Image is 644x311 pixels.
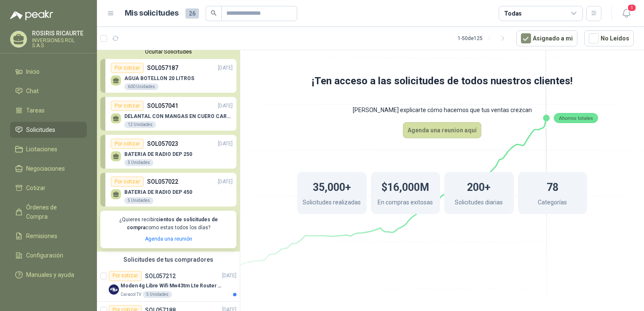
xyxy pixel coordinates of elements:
[97,268,240,302] a: Por cotizarSOL057212[DATE] Company LogoModen 4g Libre Wifi Mw43tm Lte Router Móvil Internet 5ghz ...
[313,177,351,196] h1: 35,000+
[100,59,236,93] a: Por cotizarSOL057187[DATE] AGUA BOTELLON 20 LITROS600 Unidades
[121,282,225,290] p: Moden 4g Libre Wifi Mw43tm Lte Router Móvil Internet 5ghz ALCATEL DESBLOQUEADO
[218,102,233,110] p: [DATE]
[303,198,361,209] p: Solicitudes realizadas
[26,270,74,279] span: Manuales y ayuda
[124,75,194,81] p: AGUA BOTELLON 20 LITROS
[378,198,433,209] p: En compras exitosas
[111,139,144,149] div: Por cotizar
[121,291,141,298] p: Caracol TV
[26,183,46,193] span: Cotizar
[627,4,636,12] span: 1
[147,63,178,72] p: SOL057187
[10,10,53,20] img: Logo peakr
[10,64,87,80] a: Inicio
[10,83,87,99] a: Chat
[211,10,217,16] span: search
[218,140,233,148] p: [DATE]
[26,145,57,154] span: Licitaciones
[222,272,236,280] p: [DATE]
[100,135,236,169] a: Por cotizarSOL057023[DATE] BATERIA DE RADIO DEP 2505 Unidades
[105,216,231,232] p: ¿Quieres recibir como estas todos los días?
[145,273,176,279] p: SOL057212
[458,32,510,45] div: 1 - 50 de 125
[124,197,153,204] div: 5 Unidades
[10,199,87,225] a: Órdenes de Compra
[504,9,522,18] div: Todas
[10,161,87,177] a: Negociaciones
[32,30,87,36] p: ROSIRIS RICAURTE
[547,177,558,196] h1: 78
[124,189,192,195] p: BATERIA DE RADIO DEP 450
[100,48,236,55] button: Ocultar Solicitudes
[26,231,57,241] span: Remisiones
[10,247,87,263] a: Configuración
[100,97,236,131] a: Por cotizarSOL057041[DATE] DELANTAL CON MANGAS EN CUERO CARNAZA12 Unidades
[147,101,178,110] p: SOL057041
[584,30,634,46] button: No Leídos
[124,159,153,166] div: 5 Unidades
[218,178,233,186] p: [DATE]
[109,284,119,295] img: Company Logo
[97,45,240,252] div: Ocultar SolicitudesPor cotizarSOL057187[DATE] AGUA BOTELLON 20 LITROS600 UnidadesPor cotizarSOL05...
[516,30,577,46] button: Asignado a mi
[147,139,178,148] p: SOL057023
[127,217,218,231] b: cientos de solicitudes de compra
[97,252,240,268] div: Solicitudes de tus compradores
[185,8,199,19] span: 26
[10,180,87,196] a: Cotizar
[111,63,144,73] div: Por cotizar
[10,102,87,118] a: Tareas
[32,38,87,48] p: INVERSIONES ROL S.A.S
[26,164,65,173] span: Negociaciones
[538,198,567,209] p: Categorías
[403,122,481,138] button: Agenda una reunion aquí
[124,121,156,128] div: 12 Unidades
[109,271,142,281] div: Por cotizar
[124,113,233,119] p: DELANTAL CON MANGAS EN CUERO CARNAZA
[218,64,233,72] p: [DATE]
[26,86,39,96] span: Chat
[100,173,236,206] a: Por cotizarSOL057022[DATE] BATERIA DE RADIO DEP 4505 Unidades
[10,141,87,157] a: Licitaciones
[125,7,179,19] h1: Mis solicitudes
[10,267,87,283] a: Manuales y ayuda
[147,177,178,186] p: SOL057022
[26,67,40,76] span: Inicio
[145,236,192,242] a: Agenda una reunión
[26,203,79,221] span: Órdenes de Compra
[124,151,192,157] p: BATERIA DE RADIO DEP 250
[111,177,144,187] div: Por cotizar
[381,177,429,196] h1: $16,000M
[26,106,45,115] span: Tareas
[467,177,491,196] h1: 200+
[111,101,144,111] div: Por cotizar
[143,291,172,298] div: 5 Unidades
[10,228,87,244] a: Remisiones
[124,83,158,90] div: 600 Unidades
[619,6,634,21] button: 1
[455,198,503,209] p: Solicitudes diarias
[10,122,87,138] a: Solicitudes
[26,125,55,134] span: Solicitudes
[26,251,63,260] span: Configuración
